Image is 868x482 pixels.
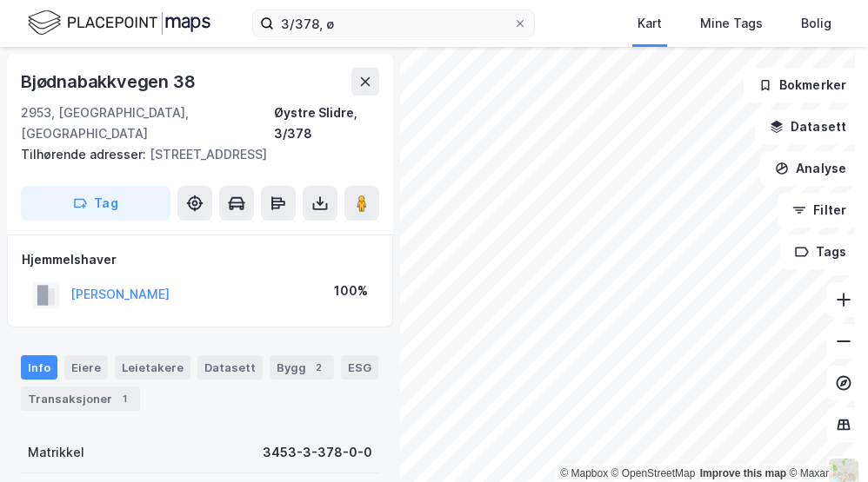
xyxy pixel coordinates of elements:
[334,281,368,301] div: 100%
[700,13,763,34] div: Mine Tags
[21,355,57,380] div: Info
[744,68,861,102] button: Bokmerker
[21,186,170,221] button: Tag
[22,249,378,270] div: Hjemmelshaver
[21,386,140,411] div: Transaksjoner
[21,147,150,162] span: Tilhørende adresser:
[780,234,861,269] button: Tags
[263,442,372,463] div: 3453-3-378-0-0
[116,390,133,407] div: 1
[28,442,84,463] div: Matrikkel
[21,68,198,96] div: Bjødnabakkvegen 38
[274,10,513,36] input: Søk på adresse, matrikkel, gårdeiere, leietakere eller personer
[760,151,861,186] button: Analyse
[310,359,327,376] div: 2
[560,467,608,479] a: Mapbox
[638,13,662,34] div: Kart
[274,102,379,144] div: Øystre Slidre, 3/378
[270,355,334,380] div: Bygg
[341,355,378,380] div: ESG
[197,355,263,380] div: Datasett
[611,467,696,479] a: OpenStreetMap
[21,102,274,144] div: 2953, [GEOGRAPHIC_DATA], [GEOGRAPHIC_DATA]
[801,13,831,34] div: Bolig
[64,355,108,380] div: Eiere
[778,193,861,228] button: Filter
[781,399,868,482] iframe: Chat Widget
[115,355,190,380] div: Leietakere
[700,467,786,479] a: Improve this map
[28,8,210,38] img: logo.f888ab2527a4732fd821a326f86c7f29.svg
[21,144,365,165] div: [STREET_ADDRESS]
[755,109,861,144] button: Datasett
